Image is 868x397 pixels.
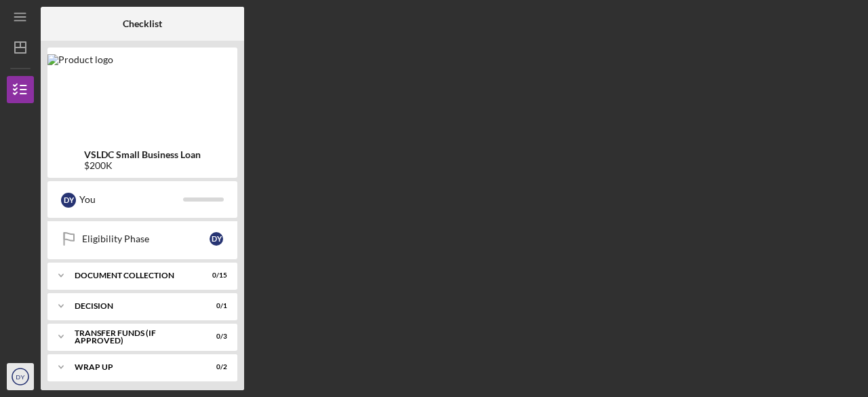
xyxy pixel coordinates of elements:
[203,363,227,371] div: 0 / 2
[75,271,193,280] div: Document Collection
[84,149,201,160] b: VSLDC Small Business Loan
[210,232,223,246] div: D Y
[47,54,113,65] img: Product logo
[16,373,25,381] text: DY
[203,302,227,310] div: 0 / 1
[54,225,231,252] a: Eligibility PhaseDY
[75,363,193,371] div: Wrap Up
[82,233,210,244] div: Eligibility Phase
[84,160,201,171] div: $200K
[203,271,227,280] div: 0 / 15
[75,329,193,345] div: Transfer Funds (If Approved)
[79,188,183,211] div: You
[61,193,76,208] div: D Y
[203,333,227,341] div: 0 / 3
[7,363,34,390] button: DY
[123,18,162,29] b: Checklist
[75,302,193,310] div: Decision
